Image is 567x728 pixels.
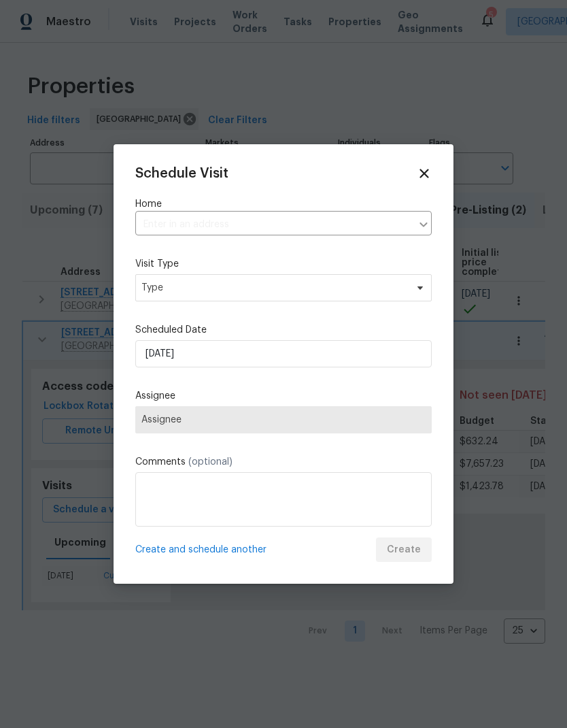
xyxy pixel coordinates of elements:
[135,257,432,271] label: Visit Type
[135,323,432,337] label: Scheduled Date
[135,214,411,235] input: Enter in an address
[135,389,432,403] label: Assignee
[135,455,432,469] label: Comments
[141,414,426,425] span: Assignee
[135,543,267,557] span: Create and schedule another
[135,197,432,211] label: Home
[135,167,228,180] span: Schedule Visit
[141,281,406,295] span: Type
[417,166,432,181] span: Close
[135,340,432,367] input: M/D/YYYY
[188,457,233,467] span: (optional)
